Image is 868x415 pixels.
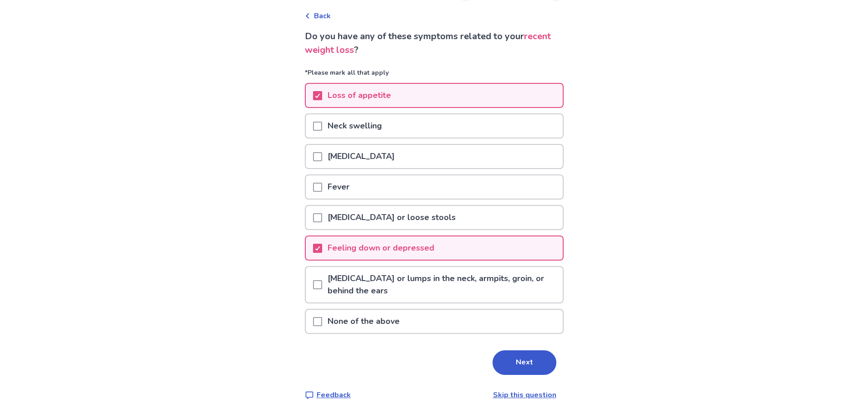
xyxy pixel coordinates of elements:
[305,68,564,83] p: *Please mark all that apply
[493,350,556,375] button: Next
[305,30,564,57] p: Do you have any of these symptoms related to your ?
[322,84,396,107] p: Loss of appetite
[322,114,387,138] p: Neck swelling
[322,310,405,333] p: None of the above
[314,10,331,21] span: Back
[322,145,400,168] p: [MEDICAL_DATA]
[322,236,440,260] p: Feeling down or depressed
[305,389,351,400] a: Feedback
[322,267,563,302] p: [MEDICAL_DATA] or lumps in the neck, armpits, groin, or behind the ears
[322,175,355,199] p: Fever
[317,389,351,400] p: Feedback
[493,390,556,400] a: Skip this question
[322,206,461,229] p: [MEDICAL_DATA] or loose stools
